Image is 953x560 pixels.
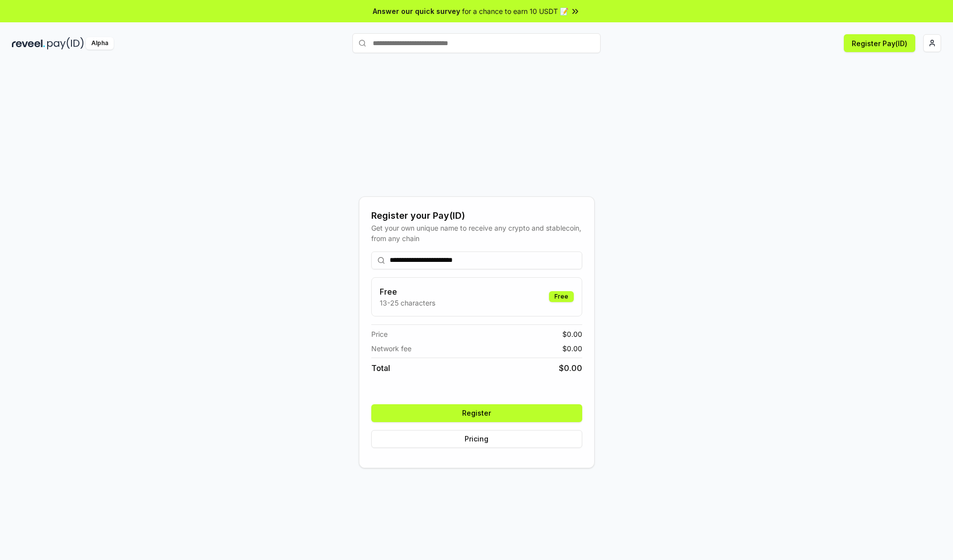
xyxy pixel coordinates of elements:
[47,37,84,50] img: pay_id
[462,6,568,16] span: for a chance to earn 10 USDT 📝
[371,329,388,339] span: Price
[371,223,582,244] div: Get your own unique name to receive any crypto and stablecoin, from any chain
[562,343,582,354] span: $ 0.00
[549,291,574,302] div: Free
[371,404,582,422] button: Register
[371,362,390,374] span: Total
[373,6,460,16] span: Answer our quick survey
[371,209,582,223] div: Register your Pay(ID)
[559,362,582,374] span: $ 0.00
[562,329,582,339] span: $ 0.00
[844,34,915,52] button: Register Pay(ID)
[86,37,114,50] div: Alpha
[371,343,411,354] span: Network fee
[380,298,435,308] p: 13-25 characters
[371,430,582,448] button: Pricing
[12,37,45,50] img: reveel_dark
[380,286,435,298] h3: Free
